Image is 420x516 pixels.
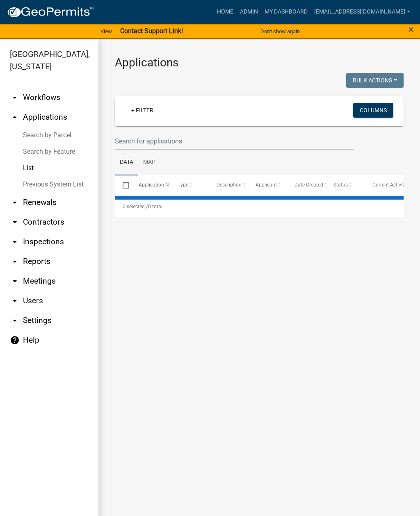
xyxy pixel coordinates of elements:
[10,112,20,122] i: arrow_drop_up
[294,182,323,188] span: Date Created
[123,204,148,209] span: 0 selected /
[115,175,130,195] datatable-header-cell: Select
[365,175,404,195] datatable-header-cell: Current Activity
[237,4,261,20] a: Admin
[333,182,348,188] span: Status
[287,175,326,195] datatable-header-cell: Date Created
[256,182,277,188] span: Applicant
[10,198,20,207] i: arrow_drop_down
[10,237,20,247] i: arrow_drop_down
[115,133,354,150] input: Search for applications
[178,182,188,188] span: Type
[115,56,404,70] h3: Applications
[115,150,138,176] a: Data
[97,25,115,38] a: View
[139,182,183,188] span: Application Number
[10,335,20,345] i: help
[125,103,160,118] a: + Filter
[10,257,20,266] i: arrow_drop_down
[326,175,365,195] datatable-header-cell: Status
[130,175,169,195] datatable-header-cell: Application Number
[138,150,160,176] a: Map
[115,196,404,217] div: 0 total
[10,296,20,306] i: arrow_drop_down
[372,182,406,188] span: Current Activity
[261,4,311,20] a: My Dashboard
[248,175,287,195] datatable-header-cell: Applicant
[169,175,208,195] datatable-header-cell: Type
[409,24,414,35] span: ×
[10,276,20,286] i: arrow_drop_down
[10,217,20,227] i: arrow_drop_down
[409,25,414,34] button: Close
[214,4,237,20] a: Home
[311,4,413,20] a: [EMAIL_ADDRESS][DOMAIN_NAME]
[10,93,20,102] i: arrow_drop_down
[346,73,404,88] button: Bulk Actions
[10,316,20,325] i: arrow_drop_down
[257,25,303,38] button: Don't show again
[353,103,393,118] button: Columns
[217,182,242,188] span: Description
[209,175,248,195] datatable-header-cell: Description
[120,27,183,35] strong: Contact Support Link!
